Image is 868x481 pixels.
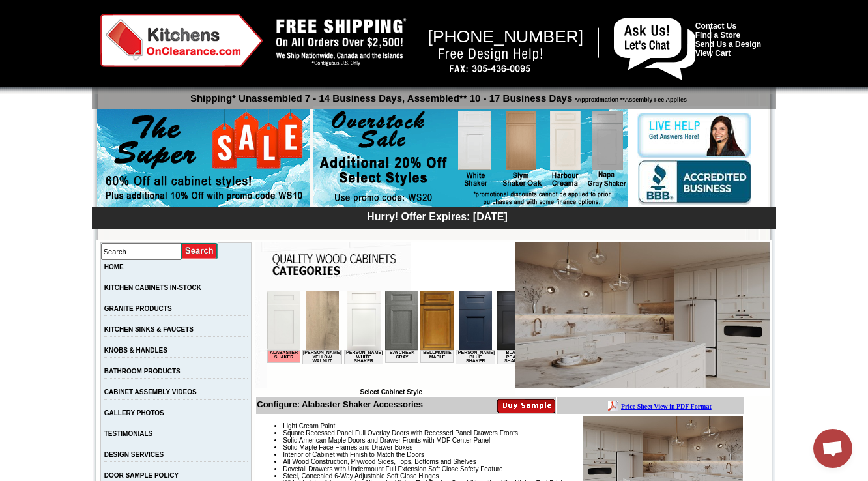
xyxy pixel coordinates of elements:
[104,284,201,291] a: KITCHEN CABINETS IN-STOCK
[283,458,476,465] span: All Wood Construction, Plywood Sides, Tops, Bottoms and Shelves
[230,59,263,74] td: Black Pearl Shaker
[15,5,106,12] b: Price Sheet View in PDF Format
[104,451,164,458] a: DESIGN SERVICES
[15,2,106,13] a: Price Sheet View in PDF Format
[100,14,263,67] img: Kitchens on Clearance Logo
[104,388,197,396] a: CABINET ASSEMBLY VIDEOS
[695,31,740,40] a: Find a Store
[283,422,335,430] span: Light Cream Paint
[695,49,731,58] a: View Cart
[104,409,164,416] a: GALLERY PHOTOS
[98,87,776,104] p: Shipping* Unassembled 7 - 14 Business Days, Assembled** 10 - 17 Business Days
[98,209,776,223] div: Hurry! Offer Expires: [DATE]
[515,242,770,388] img: Alabaster Shaker
[104,430,152,437] a: TESTIMONIALS
[181,242,218,260] input: Submit
[283,473,439,480] span: Steel, Concealed 6-Way Adjustable Soft Close Hinges
[104,368,181,375] a: BATHROOM PRODUCTS
[104,347,167,354] a: KNOBS & HANDLES
[104,263,124,270] a: HOME
[283,430,518,437] span: Square Recessed Panel Full Overlay Doors with Recessed Panel Drawers Fronts
[360,388,422,396] b: Select Cabinet Style
[283,451,424,458] span: Interior of Cabinet with Finish to Match the Doors
[572,93,687,103] span: *Approximation **Assembly Fee Applies
[267,291,515,388] iframe: Browser incompatible
[813,429,852,468] a: Open chat
[283,444,412,451] span: Solid Maple Face Frames and Drawer Boxes
[104,305,172,312] a: GRANITE PRODUCTS
[283,465,502,473] span: Dovetail Drawers with Undermount Full Extension Soft Close Safety Feature
[257,400,423,409] b: Configure: Alabaster Shaker Accessories
[104,472,179,479] a: DOOR SAMPLE POLICY
[695,40,761,49] a: Send Us a Design
[104,326,194,333] a: KITCHEN SINKS & FAUCETS
[283,437,490,444] span: Solid American Maple Doors and Drawer Fronts with MDF Center Panel
[428,27,584,46] span: [PHONE_NUMBER]
[695,22,736,31] a: Contact Us
[2,3,12,14] img: pdf.png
